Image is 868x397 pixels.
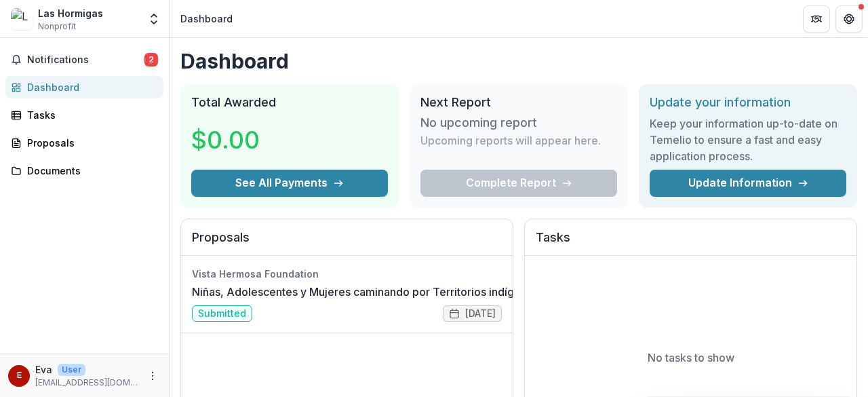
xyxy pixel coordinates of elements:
[27,136,153,150] div: Proposals
[420,95,617,110] h2: Next Report
[191,95,388,110] h2: Total Awarded
[27,108,153,122] div: Tasks
[650,95,846,110] h2: Update your information
[35,362,52,377] p: Eva
[5,159,163,182] a: Documents
[180,49,857,73] h1: Dashboard
[144,5,163,33] button: Open entity switcher
[536,230,846,256] h2: Tasks
[803,5,830,33] button: Partners
[27,54,144,66] span: Notifications
[27,164,153,178] div: Documents
[180,12,233,26] div: Dashboard
[38,6,103,20] div: Las Hormigas
[192,230,502,256] h2: Proposals
[144,53,158,67] span: 2
[5,76,163,98] a: Dashboard
[835,5,863,33] button: Get Help
[191,121,293,158] h3: $0.00
[650,170,846,197] a: Update Information
[650,115,846,164] h3: Keep your information up-to-date on Temelio to ensure a fast and easy application process.
[192,284,682,300] a: Niñas, Adolescentes y Mujeres caminando por Territorios indígenas Lencas Libres de Violencia.
[27,80,153,94] div: Dashboard
[11,8,33,30] img: Las Hormigas
[5,49,163,71] button: Notifications2
[58,364,85,376] p: User
[175,9,238,29] nav: breadcrumb
[17,371,22,380] div: Eva
[5,104,163,126] a: Tasks
[648,349,734,366] p: No tasks to show
[35,377,139,389] p: [EMAIL_ADDRESS][DOMAIN_NAME]
[420,132,601,149] p: Upcoming reports will appear here.
[5,132,163,154] a: Proposals
[191,170,388,197] button: See All Payments
[144,368,161,384] button: More
[38,20,76,33] span: Nonprofit
[420,115,537,130] h3: No upcoming report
